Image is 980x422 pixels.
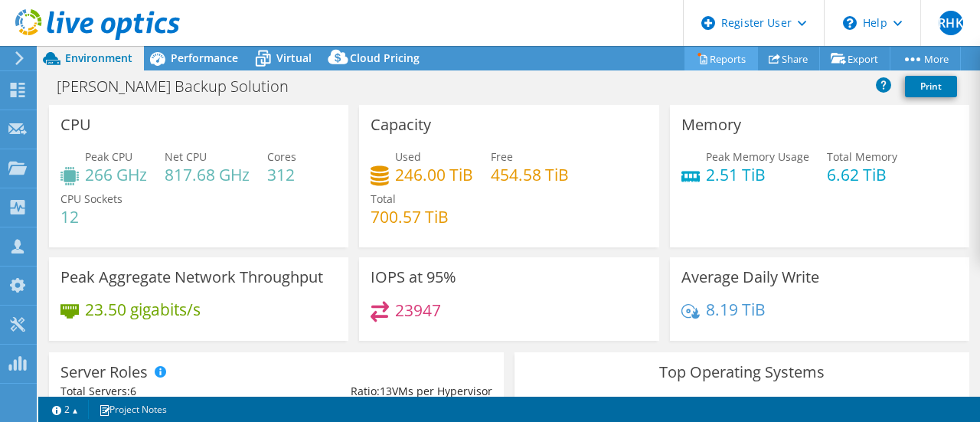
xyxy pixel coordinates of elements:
[60,364,148,381] h3: Server Roles
[85,149,132,164] span: Peak CPU
[371,191,396,206] span: Total
[50,78,312,95] h1: [PERSON_NAME] Backup Solution
[395,149,421,164] span: Used
[350,51,420,65] span: Cloud Pricing
[171,51,238,65] span: Performance
[890,47,961,70] a: More
[85,166,147,183] h4: 266 GHz
[706,149,809,164] span: Peak Memory Usage
[85,301,201,318] h4: 23.50 gigabits/s
[130,384,136,398] span: 6
[819,47,890,70] a: Export
[60,116,91,133] h3: CPU
[395,302,441,319] h4: 23947
[267,166,296,183] h4: 312
[939,11,963,35] span: RHK
[276,383,492,400] div: Ratio: VMs per Hypervisor
[60,208,122,225] h4: 12
[380,384,392,398] span: 13
[88,400,178,419] a: Project Notes
[717,396,763,413] li: Linux
[706,301,766,318] h4: 8.19 TiB
[827,166,897,183] h4: 6.62 TiB
[681,269,819,286] h3: Average Daily Write
[371,116,431,133] h3: Capacity
[267,149,296,164] span: Cores
[165,149,207,164] span: Net CPU
[827,149,897,164] span: Total Memory
[395,166,473,183] h4: 246.00 TiB
[60,269,323,286] h3: Peak Aggregate Network Throughput
[681,116,741,133] h3: Memory
[684,47,758,70] a: Reports
[491,166,569,183] h4: 454.58 TiB
[65,51,132,65] span: Environment
[491,149,513,164] span: Free
[371,208,449,225] h4: 700.57 TiB
[843,16,857,30] svg: \n
[165,166,250,183] h4: 817.68 GHz
[276,51,312,65] span: Virtual
[60,383,276,400] div: Total Servers:
[706,166,809,183] h4: 2.51 TiB
[642,396,707,413] li: Windows
[905,76,957,97] a: Print
[526,364,958,381] h3: Top Operating Systems
[41,400,89,419] a: 2
[371,269,456,286] h3: IOPS at 95%
[757,47,820,70] a: Share
[60,191,122,206] span: CPU Sockets
[773,396,833,413] li: VMware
